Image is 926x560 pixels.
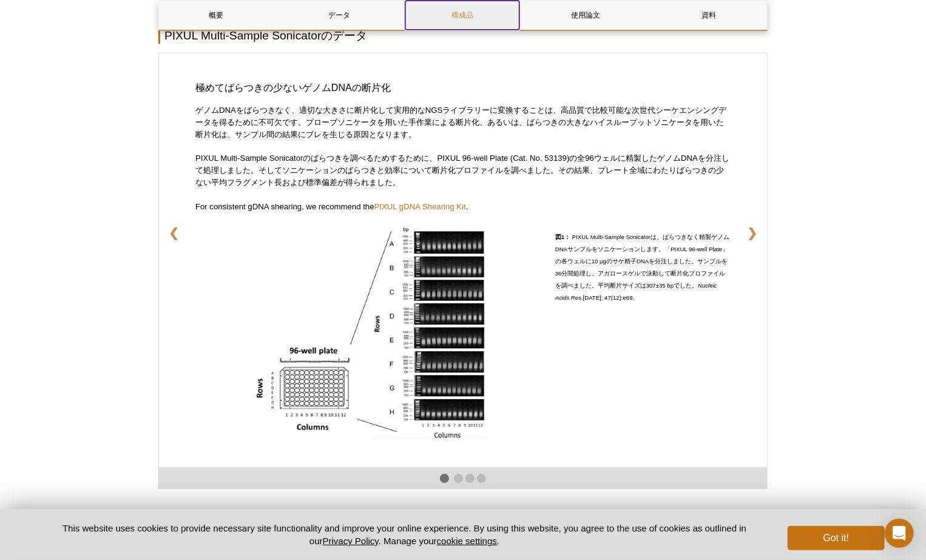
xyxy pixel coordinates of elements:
[788,526,885,550] button: Got it!
[195,201,731,213] p: For consistent gDNA shearing, we recommend the .
[374,202,466,211] a: PIXUL gDNA Shearing Kit
[737,217,767,249] a: ❯
[195,81,731,95] h3: 極めてばらつきの少ないゲノムDNAの断片化
[529,1,643,30] a: 使用論文
[159,1,273,30] a: 概要
[282,1,396,30] a: データ
[437,536,497,546] button: cookie settings
[41,522,768,547] p: This website uses cookies to provide necessary site functionality and improve your online experie...
[254,225,488,439] img: DNA Shearing Consistency with the PIXUL Instrument
[652,1,766,30] a: 資料
[195,152,731,189] p: PIXUL Multi-Sample Sonicatorのばらつきを調べるためするために、PIXUL 96-well Plate (Cat. No. 53139)の全96ウェルに精製したゲノムD...
[555,234,570,240] strong: 図1：
[323,536,379,546] a: Privacy Policy
[405,1,519,30] a: 構成品
[885,519,914,548] div: Open Intercom Messenger
[555,234,729,301] span: PIXUL Multi-Sample Sonicatorは、ばらつきなく精製ゲノムDNAサンプルをソニケーションします。「PIXUL 96-well Plate」の各ウェルに10 µgのサケ精子...
[195,104,731,141] p: ゲノムDNAをばらつきなく、適切な大きさに断片化して実用的なNGSライブラリーに変換することは、高品質で比較可能な次世代シーケエンシングデータを得るために不可欠です。プローブソニケータを用いた手...
[159,217,189,249] a: ❮
[158,27,768,44] h2: PIXUL Multi-Sample Sonicatorのデータ
[555,282,717,301] em: Nucleic Acids Res.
